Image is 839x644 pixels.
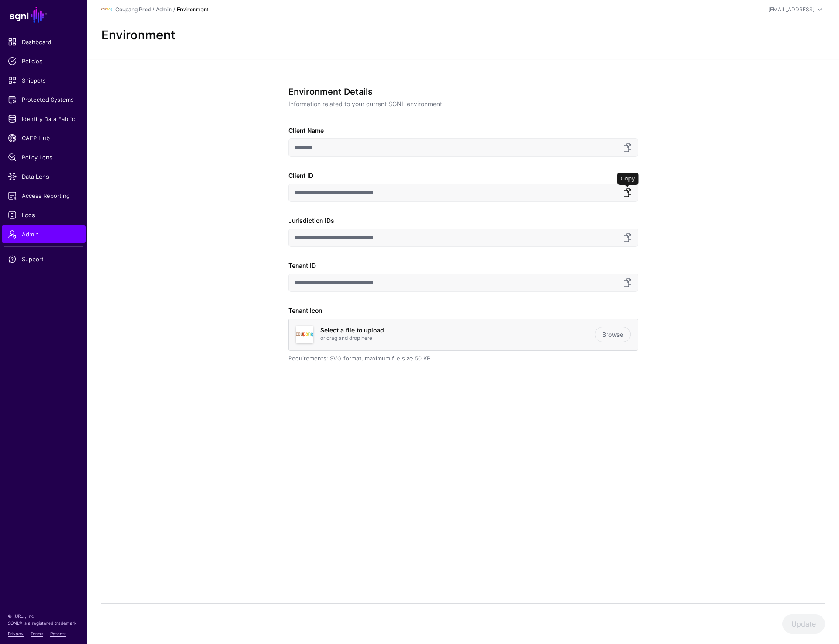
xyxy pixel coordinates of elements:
[2,33,86,51] a: Dashboard
[8,76,80,85] span: Snippets
[2,52,86,70] a: Policies
[8,38,80,46] span: Dashboard
[2,168,86,185] a: Data Lens
[8,620,80,627] p: SGNL® is a registered trademark
[2,72,86,89] a: Snippets
[8,134,80,142] span: CAEP Hub
[31,631,43,636] a: Terms
[5,5,82,24] a: SGNL
[8,631,24,636] a: Privacy
[50,631,66,636] a: Patents
[617,173,639,185] div: Copy
[288,126,324,135] label: Client Name
[288,87,631,97] h3: Environment Details
[2,129,86,147] a: CAEP Hub
[8,95,80,104] span: Protected Systems
[8,255,80,263] span: Support
[2,110,86,128] a: Identity Data Fabric
[8,211,80,219] span: Logs
[2,206,86,224] a: Logs
[101,4,112,15] img: svg+xml;base64,PHN2ZyBpZD0iTG9nbyIgeG1sbnM9Imh0dHA6Ly93d3cudzMub3JnLzIwMDAvc3ZnIiB3aWR0aD0iMTIxLj...
[8,114,80,123] span: Identity Data Fabric
[2,187,86,204] a: Access Reporting
[288,216,334,225] label: Jurisdiction IDs
[151,6,156,14] div: /
[8,57,80,66] span: Policies
[8,613,80,620] p: © [URL], Inc
[595,327,631,342] a: Browse
[2,91,86,108] a: Protected Systems
[2,149,86,166] a: Policy Lens
[320,327,595,334] h4: Select a file to upload
[8,230,80,239] span: Admin
[288,354,638,363] div: Requirements: SVG format, maximum file size 50 KB
[156,6,172,13] a: Admin
[768,6,815,14] div: [EMAIL_ADDRESS]
[8,153,80,162] span: Policy Lens
[320,334,595,342] p: or drag and drop here
[288,306,322,315] label: Tenant Icon
[8,191,80,200] span: Access Reporting
[2,225,86,243] a: Admin
[296,326,313,343] img: svg+xml;base64,PHN2ZyBpZD0iTG9nbyIgeG1sbnM9Imh0dHA6Ly93d3cudzMub3JnLzIwMDAvc3ZnIiB3aWR0aD0iMTIxLj...
[101,28,825,43] h2: Environment
[288,99,631,108] p: Information related to your current SGNL environment
[115,6,151,13] a: Coupang Prod
[288,261,316,270] label: Tenant ID
[288,171,313,180] label: Client ID
[8,172,80,181] span: Data Lens
[172,6,177,14] div: /
[177,6,208,13] strong: Environment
